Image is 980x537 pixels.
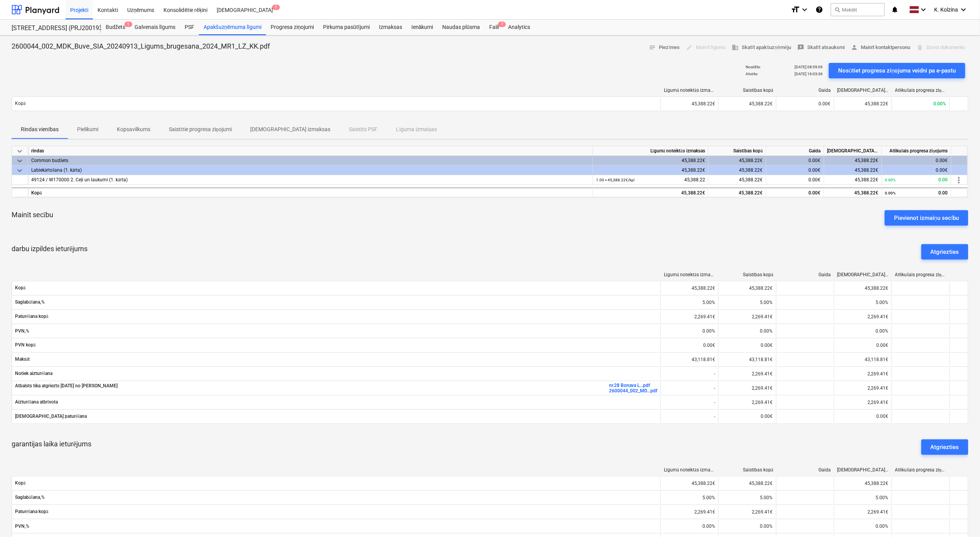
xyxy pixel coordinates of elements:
div: 45,388.22€ [660,98,718,110]
span: business [732,44,739,51]
small: 0.00% [885,178,896,182]
div: Saistības kopā [722,88,773,93]
p: Mainīt secību [12,210,53,220]
div: rindas [28,146,593,156]
i: keyboard_arrow_down [800,5,809,14]
span: reviews [798,44,805,51]
div: Kopā [28,187,593,197]
div: 43,118.81€ [660,353,718,366]
div: Atlikušais progresa ziņojums [882,146,951,156]
button: Pievienot izmaiņu secību [885,210,968,226]
div: 0.00% [660,520,718,532]
div: [DEMOGRAPHIC_DATA] izmaksas [837,467,889,473]
div: 43,118.81€ [718,353,776,366]
span: 45,388.22€ [865,101,889,106]
div: Saistības kopā [722,272,773,278]
button: Meklēt [831,3,885,16]
button: Skatīt apakšuzņēmēju [729,42,795,54]
p: 2600044_002_MDK_Buve_SIA_20240913_Ligums_brugesana_2024_MR1_LZ_KK.pdf [12,42,270,51]
div: Ienākumi [407,20,438,35]
i: format_size [791,5,800,14]
span: notes [649,44,656,51]
div: 45,388.22€ [824,187,882,197]
p: 0.00€ [877,413,889,420]
div: 2,269.41€ [660,506,718,518]
div: 0.00% [718,520,776,532]
div: 2,269.41€ [834,506,892,518]
div: 45,388.22€ [660,477,718,490]
span: K. Kolzina [935,7,958,13]
div: Labiekārtošana (1. kārta) [31,165,589,175]
span: Maksāt [15,356,657,362]
button: Mainīt kontaktpersonu [848,42,914,54]
button: Atgriezties [921,439,968,455]
span: Saglabāšana,% [15,495,657,500]
span: keyboard_arrow_down [15,147,24,156]
div: [DEMOGRAPHIC_DATA] izmaksas [837,88,889,93]
div: Atgriezties [931,247,959,257]
div: Atlikušais progresa ziņojums [895,272,947,278]
div: Saistības kopā [709,146,766,156]
div: [DEMOGRAPHIC_DATA] izmaksas [837,272,889,277]
div: 45,388.22€ [709,156,766,165]
div: [DEMOGRAPHIC_DATA] izmaksas [824,146,882,156]
a: Pirkuma pasūtījumi [318,20,374,35]
span: more_vert [955,176,964,185]
span: Kopā [15,285,657,291]
span: Paturēšana kopā [15,314,657,319]
small: 0.00% [885,191,896,195]
div: Atgriezties [931,442,959,452]
div: 2,269.41€ [660,311,718,323]
div: 45,388.22€ [660,282,718,294]
i: keyboard_arrow_down [919,5,928,14]
div: 5.00% [718,491,776,504]
div: - [660,396,718,409]
span: Paturēšana kopā [15,509,657,515]
div: 2,269.41€ [834,396,892,409]
p: Pielikumi [77,125,98,133]
div: 45,388.22€ [593,156,709,165]
a: Naudas plūsma [438,20,485,35]
p: darbu izpildes ieturējums [12,244,88,260]
div: Atlikušais progresa ziņojums [895,467,947,473]
a: nr.28 Bonava L...pdf [609,383,650,388]
span: 0.00€ [809,177,821,182]
div: - [660,410,718,423]
span: Skatīt atsauksmi [798,43,845,52]
div: Gaida [780,272,831,277]
div: 5.00% [660,491,718,504]
span: Mainīt kontaktpersonu [851,43,911,52]
div: Apakšuzņēmuma līgumi [199,20,266,35]
div: 5.00% [718,296,776,309]
div: 45,388.22 [596,175,705,185]
span: 7 [272,5,280,10]
div: Atlikušais progresa ziņojums [895,88,947,93]
div: 45,388.22€ [709,165,766,175]
div: 2,269.41€ [718,311,776,323]
a: Galvenais līgums [130,20,180,35]
span: Saglabāšana,% [15,299,657,305]
div: Līgumā noteiktās izmaksas [664,272,716,278]
span: Skatīt apakšuzņēmēju [732,43,791,52]
p: [DATE] 08:59:09 [795,64,823,69]
span: PVN kopā [15,342,657,348]
div: 2,269.41€ [718,506,776,518]
div: Gaida [780,88,831,93]
p: [DEMOGRAPHIC_DATA] izmaksas [250,125,330,133]
span: 0.00% [934,101,946,106]
i: Zināšanu pamats [815,5,823,14]
div: Gaida [780,467,831,473]
div: 45,388.22€ [824,156,882,165]
a: PSF [180,20,199,35]
div: 0.00 [885,175,948,185]
span: keyboard_arrow_down [15,156,24,165]
div: 2,269.41€ [718,396,776,409]
a: 2600044_002_MD...pdf [609,388,657,393]
div: 0.00 [885,188,948,198]
div: 0.00€ [882,165,951,175]
div: 0.00€ [718,339,776,351]
div: 0.00€ [766,187,824,197]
